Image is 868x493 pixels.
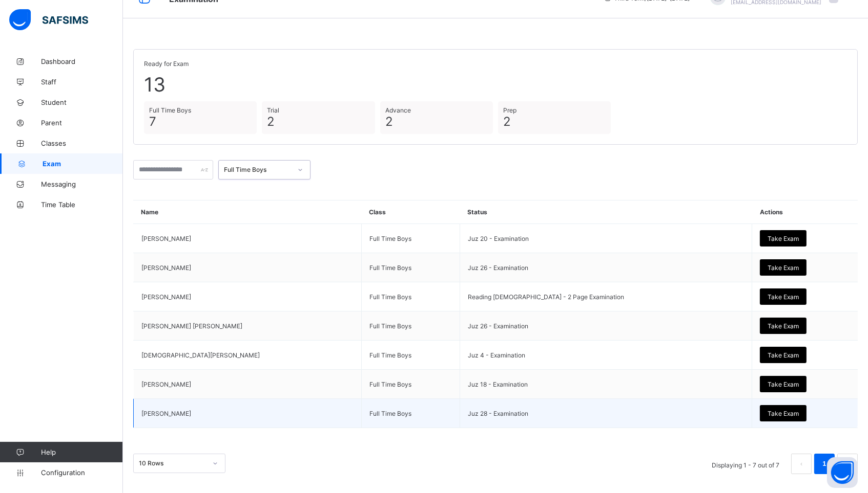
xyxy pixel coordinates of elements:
[149,114,252,129] span: 7
[503,106,606,114] span: Prep
[460,311,752,341] td: Juz 26 - Examination
[361,341,460,370] td: Full Time Boys
[134,253,362,282] td: [PERSON_NAME]
[460,282,752,311] td: Reading [DEMOGRAPHIC_DATA] - 2 Page Examination
[752,200,858,224] th: Actions
[43,160,123,168] span: Exam
[768,380,799,388] span: Take Exam
[41,180,123,188] span: Messaging
[134,282,362,311] td: [PERSON_NAME]
[768,293,799,301] span: Take Exam
[460,200,752,224] th: Status
[224,166,292,174] div: Full Time Boys
[149,106,252,114] span: Full Time Boys
[814,454,835,474] li: 1
[768,235,799,242] span: Take Exam
[460,224,752,253] td: Juz 20 - Examination
[385,114,488,129] span: 2
[41,119,123,127] span: Parent
[768,351,799,359] span: Take Exam
[819,457,829,470] a: 1
[267,114,369,129] span: 2
[768,264,799,272] span: Take Exam
[41,57,123,65] span: Dashboard
[827,457,858,488] button: Open asap
[460,370,752,399] td: Juz 18 - Examination
[361,224,460,253] td: Full Time Boys
[134,370,362,399] td: [PERSON_NAME]
[503,114,606,129] span: 2
[41,448,122,456] span: Help
[460,253,752,282] td: Juz 26 - Examination
[768,322,799,330] span: Take Exam
[460,399,752,428] td: Juz 28 - Examination
[134,341,362,370] td: [DEMOGRAPHIC_DATA][PERSON_NAME]
[460,341,752,370] td: Juz 4 - Examination
[837,454,858,474] button: next page
[134,311,362,341] td: [PERSON_NAME] [PERSON_NAME]
[768,410,799,417] span: Take Exam
[361,253,460,282] td: Full Time Boys
[791,454,812,474] button: prev page
[267,106,369,114] span: Trial
[144,60,847,68] span: Ready for Exam
[361,370,460,399] td: Full Time Boys
[41,139,123,147] span: Classes
[134,200,362,224] th: Name
[9,9,88,31] img: safsims
[837,454,858,474] li: 下一页
[361,282,460,311] td: Full Time Boys
[134,224,362,253] td: [PERSON_NAME]
[41,468,122,477] span: Configuration
[134,399,362,428] td: [PERSON_NAME]
[41,98,123,106] span: Student
[41,200,123,209] span: Time Table
[791,454,812,474] li: 上一页
[41,78,123,86] span: Staff
[704,454,787,474] li: Displaying 1 - 7 out of 7
[144,73,847,96] span: 13
[361,200,460,224] th: Class
[385,106,488,114] span: Advance
[361,311,460,341] td: Full Time Boys
[361,399,460,428] td: Full Time Boys
[139,460,206,467] div: 10 Rows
